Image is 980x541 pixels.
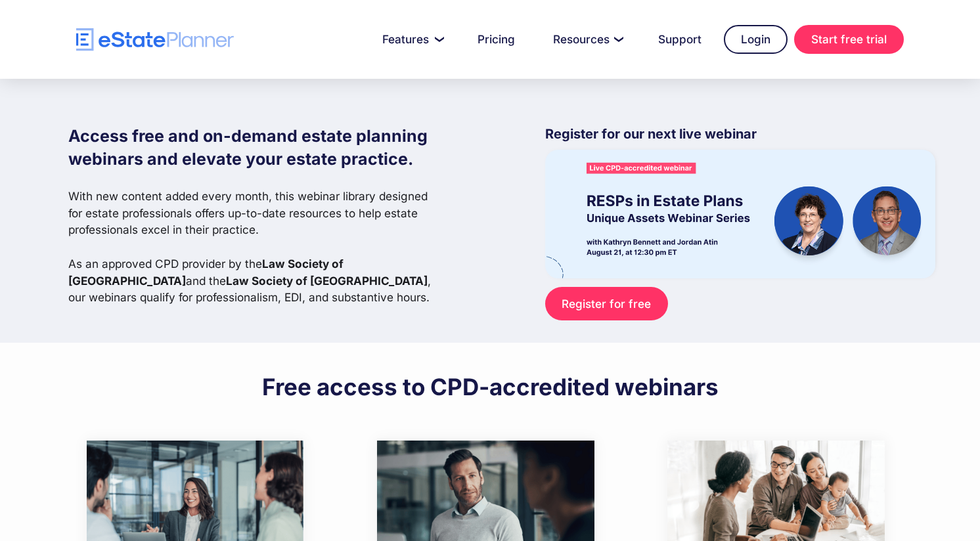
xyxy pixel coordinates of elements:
a: home [76,28,234,51]
strong: Law Society of [GEOGRAPHIC_DATA] [226,274,428,288]
strong: Law Society of [GEOGRAPHIC_DATA] [68,257,344,288]
a: Start free trial [794,25,904,54]
a: Features [367,26,455,53]
h1: Access free and on-demand estate planning webinars and elevate your estate practice. [68,125,441,171]
p: Register for our next live webinar [545,125,935,150]
p: With new content added every month, this webinar library designed for estate professionals offers... [68,188,441,306]
a: Resources [537,26,636,53]
img: eState Academy webinar [545,150,935,278]
a: Pricing [462,26,531,53]
a: Support [642,26,717,53]
h2: Free access to CPD-accredited webinars [262,372,719,401]
a: Register for free [545,287,668,320]
a: Login [724,25,788,54]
